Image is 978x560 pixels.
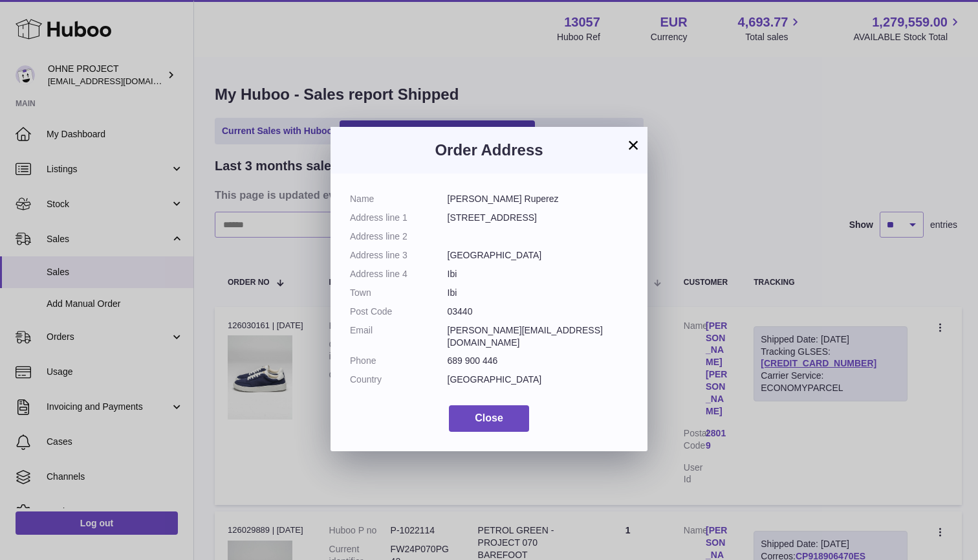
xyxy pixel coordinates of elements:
button: × [625,137,641,153]
dd: [STREET_ADDRESS] [448,212,629,224]
dd: [PERSON_NAME][EMAIL_ADDRESS][DOMAIN_NAME] [448,324,629,349]
h3: Order Address [350,140,628,161]
dd: Ibi [448,287,629,299]
dt: Country [350,374,448,386]
dd: [GEOGRAPHIC_DATA] [448,374,629,386]
dt: Name [350,193,448,205]
dd: 689 900 446 [448,355,629,367]
dt: Address line 3 [350,249,448,262]
dt: Email [350,324,448,349]
button: Close [449,405,529,432]
dt: Address line 4 [350,268,448,280]
span: Close [475,412,503,423]
dd: [PERSON_NAME] Ruperez [448,193,629,205]
dt: Town [350,287,448,299]
dt: Address line 2 [350,230,448,243]
dd: [GEOGRAPHIC_DATA] [448,249,629,262]
dt: Phone [350,355,448,367]
dd: 03440 [448,306,629,318]
dt: Address line 1 [350,212,448,224]
dd: Ibi [448,268,629,280]
dt: Post Code [350,306,448,318]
